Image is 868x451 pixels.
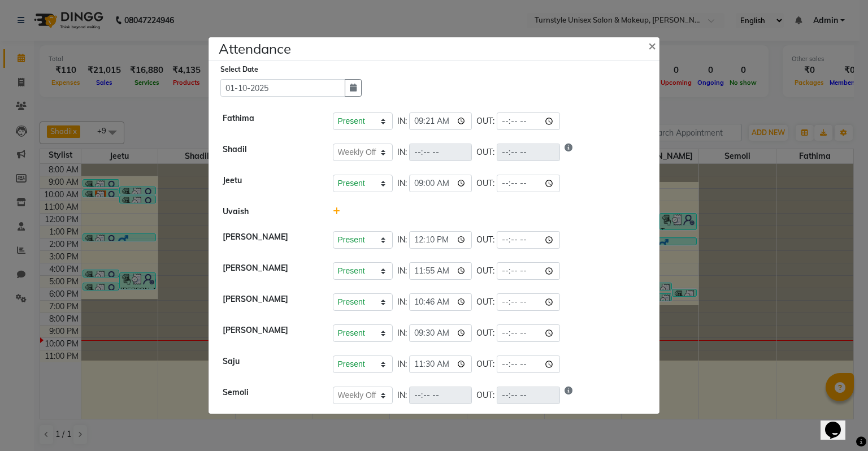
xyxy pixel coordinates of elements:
[397,327,407,339] span: IN:
[219,38,291,59] h4: Attendance
[476,115,494,127] span: OUT:
[214,231,324,249] div: [PERSON_NAME]
[476,177,494,189] span: OUT:
[648,37,656,54] span: ×
[565,144,572,161] i: Show reason
[565,387,572,404] i: Show reason
[476,296,494,308] span: OUT:
[476,358,494,370] span: OUT:
[214,324,324,342] div: [PERSON_NAME]
[397,234,407,246] span: IN:
[220,79,345,97] input: Select date
[214,112,324,130] div: Fathima
[214,293,324,311] div: [PERSON_NAME]
[476,327,494,339] span: OUT:
[639,29,667,61] button: Close
[214,262,324,280] div: [PERSON_NAME]
[397,389,407,401] span: IN:
[214,206,324,218] div: Uvaish
[821,406,857,440] iframe: chat widget
[476,265,494,277] span: OUT:
[397,115,407,127] span: IN:
[214,387,324,404] div: Semoli
[397,177,407,189] span: IN:
[397,358,407,370] span: IN:
[397,265,407,277] span: IN:
[476,389,494,401] span: OUT:
[476,146,494,158] span: OUT:
[214,144,324,161] div: Shadil
[220,64,258,75] label: Select Date
[214,175,324,192] div: Jeetu
[214,355,324,373] div: Saju
[476,234,494,246] span: OUT:
[397,296,407,308] span: IN:
[397,146,407,158] span: IN:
